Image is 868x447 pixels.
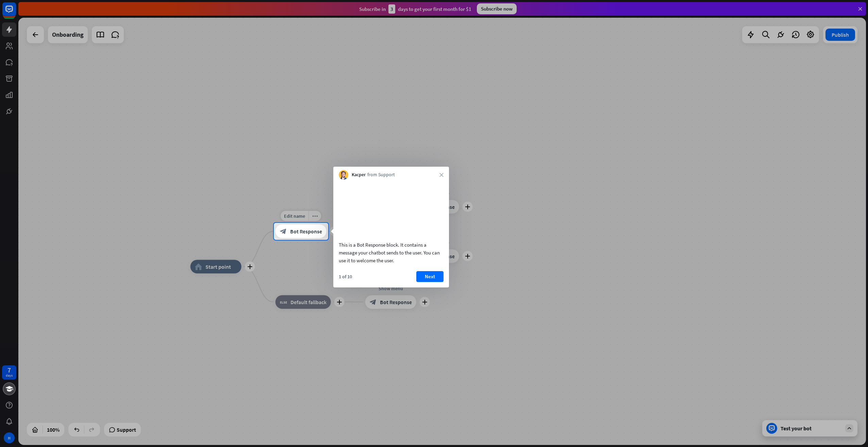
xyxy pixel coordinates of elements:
span: Kacper [352,171,366,178]
button: Next [416,271,444,282]
i: close [439,173,444,177]
div: 1 of 10 [339,274,352,280]
span: from Support [367,171,395,178]
i: block_bot_response [280,228,287,235]
span: Bot Response [290,228,322,235]
div: This is a Bot Response block. It contains a message your chatbot sends to the user. You can use i... [339,241,444,264]
button: Open LiveChat chat widget [5,3,26,23]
